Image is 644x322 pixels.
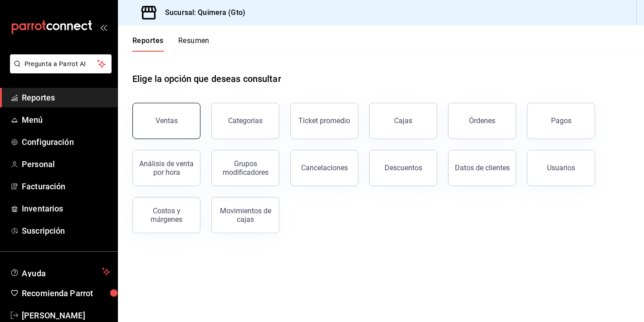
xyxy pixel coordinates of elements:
button: Usuarios [527,150,595,186]
div: Movimientos de cajas [217,207,273,224]
div: Análisis de venta por hora [138,159,195,177]
span: Reportes [22,91,110,104]
span: Recomienda Parrot [22,287,110,299]
h3: Sucursal: Quimera (Gto) [158,7,245,18]
button: Costos y márgenes [132,197,200,233]
h1: Elige la opción que deseas consultar [132,72,281,86]
div: Cancelaciones [301,163,348,172]
button: Ticket promedio [290,103,358,139]
button: Cajas [369,103,437,139]
button: Descuentos [369,150,437,186]
div: Usuarios [547,163,575,172]
span: Facturación [22,180,110,192]
button: Análisis de venta por hora [132,150,200,186]
button: open_drawer_menu [100,24,107,31]
div: Ticket promedio [298,116,350,125]
span: Suscripción [22,225,110,237]
div: Descuentos [385,163,422,172]
button: Grupos modificadores [211,150,279,186]
span: Personal [22,158,110,170]
div: Costos y márgenes [138,207,195,224]
div: Órdenes [469,116,495,125]
span: Pregunta a Parrot AI [24,59,98,69]
button: Categorías [211,103,279,139]
button: Pregunta a Parrot AI [10,54,112,73]
span: Menú [22,114,110,126]
span: [PERSON_NAME] [22,309,110,322]
button: Cancelaciones [290,150,358,186]
button: Datos de clientes [448,150,516,186]
div: Grupos modificadores [217,159,273,177]
div: Ventas [156,116,178,125]
div: Datos de clientes [455,163,510,172]
button: Reportes [132,36,164,52]
span: Configuración [22,136,110,148]
span: Ayuda [22,266,98,277]
div: Categorías [228,116,263,125]
button: Ventas [132,103,200,139]
button: Movimientos de cajas [211,197,279,233]
div: navigation tabs [132,36,210,52]
button: Resumen [178,36,210,52]
span: Inventarios [22,202,110,215]
button: Órdenes [448,103,516,139]
button: Pagos [527,103,595,139]
a: Pregunta a Parrot AI [6,66,112,75]
div: Cajas [394,116,412,125]
div: Pagos [551,116,571,125]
